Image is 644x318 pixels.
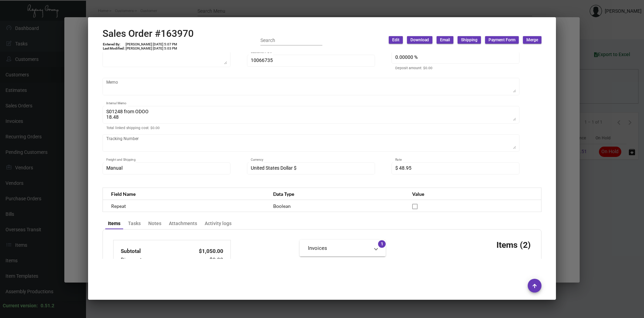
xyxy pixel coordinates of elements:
[273,203,291,209] span: Boolean
[496,240,531,250] h3: Items (2)
[266,188,405,200] th: Data Type
[125,42,178,46] td: [PERSON_NAME] [DATE] 5:07 PM
[308,244,369,252] mat-panel-title: Invoices
[125,46,178,51] td: [PERSON_NAME] [DATE] 5:03 PM
[489,37,515,43] span: Payment Form
[103,188,267,200] th: Field Name
[103,46,125,51] td: Last Modified:
[106,126,160,130] mat-hint: Total linked shipping cost: $0.00
[437,36,453,44] button: Email
[120,247,187,256] td: Subtotal
[128,220,141,227] div: Tasks
[205,220,232,227] div: Activity logs
[120,256,187,264] td: Discount
[389,36,403,44] button: Edit
[300,240,386,256] mat-expansion-panel-header: Invoices
[410,37,429,43] span: Download
[3,302,38,309] div: Current version:
[461,37,477,43] span: Shipping
[103,28,194,40] h2: Sales Order #163970
[187,256,224,264] td: $0.00
[392,37,399,43] span: Edit
[523,36,541,44] button: Merge
[395,66,432,70] mat-hint: Deposit amount: $0.00
[458,36,481,44] button: Shipping
[485,36,519,44] button: Payment Form
[108,220,120,227] div: Items
[405,188,541,200] th: Value
[526,37,538,43] span: Merge
[169,220,197,227] div: Attachments
[187,247,224,256] td: $1,050.00
[41,302,54,309] div: 0.51.2
[106,165,122,171] span: Manual
[111,203,126,209] span: Repeat
[440,37,450,43] span: Email
[103,42,125,46] td: Entered By:
[407,36,432,44] button: Download
[148,220,161,227] div: Notes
